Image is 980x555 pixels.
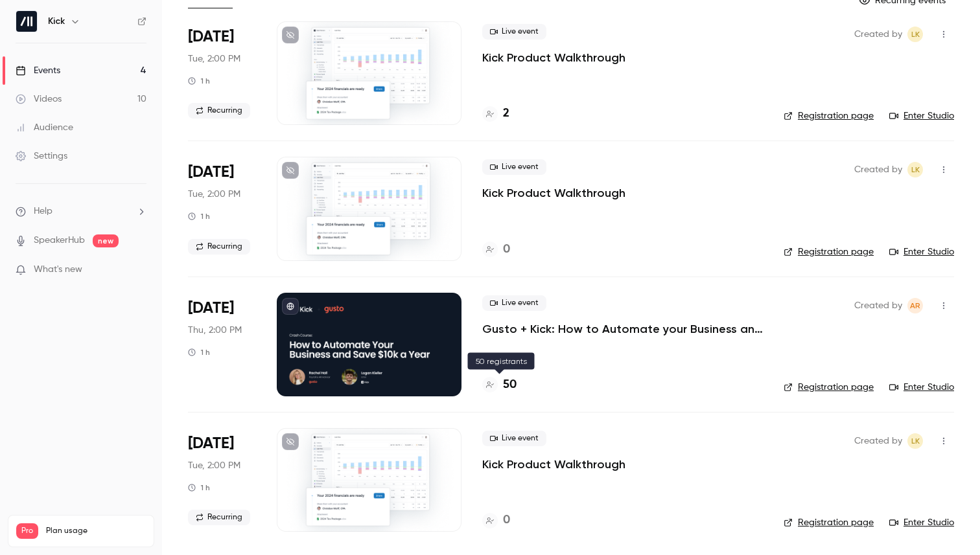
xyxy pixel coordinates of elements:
[482,159,546,175] span: Live event
[188,298,234,319] span: [DATE]
[482,321,763,337] a: Gusto + Kick: How to Automate your Business and Save $10k a Year
[16,93,62,106] div: Videos
[889,245,954,258] a: Enter Studio
[482,24,546,40] span: Live event
[889,516,954,529] a: Enter Studio
[34,263,82,277] span: What's new
[907,298,923,313] span: Andrew Roth
[188,293,256,396] div: Sep 25 Thu, 11:00 AM (America/Vancouver)
[911,162,920,177] span: LK
[854,162,902,177] span: Created by
[188,157,256,260] div: Sep 23 Tue, 11:00 AM (America/Los Angeles)
[188,188,240,201] span: Tue, 2:00 PM
[188,510,250,525] span: Recurring
[34,234,85,247] a: SpeakerHub
[188,324,242,337] span: Thu, 2:00 PM
[503,512,510,529] h4: 0
[16,205,146,218] li: help-dropdown-opener
[482,457,625,472] a: Kick Product Walkthrough
[784,516,874,529] a: Registration page
[93,234,119,247] span: new
[188,459,240,472] span: Tue, 2:00 PM
[188,27,234,47] span: [DATE]
[482,295,546,311] span: Live event
[188,52,240,65] span: Tue, 2:00 PM
[889,381,954,394] a: Enter Studio
[784,109,874,122] a: Registration page
[854,27,902,42] span: Created by
[188,211,210,221] div: 1 h
[784,381,874,394] a: Registration page
[16,523,38,539] span: Pro
[911,27,920,42] span: LK
[482,50,625,65] a: Kick Product Walkthrough
[16,150,67,163] div: Settings
[784,245,874,258] a: Registration page
[907,27,923,42] span: Logan Kieller
[188,428,256,532] div: Sep 30 Tue, 11:00 AM (America/Los Angeles)
[907,433,923,449] span: Logan Kieller
[907,162,923,177] span: Logan Kieller
[482,376,517,394] a: 50
[482,241,510,258] a: 0
[482,431,546,446] span: Live event
[16,64,60,77] div: Events
[188,21,256,125] div: Sep 16 Tue, 11:00 AM (America/Los Angeles)
[910,298,920,313] span: AR
[188,433,234,454] span: [DATE]
[503,241,510,258] h4: 0
[188,103,250,119] span: Recurring
[889,109,954,122] a: Enter Studio
[482,105,509,122] a: 2
[48,15,65,28] h6: Kick
[503,376,517,394] h4: 50
[188,239,250,255] span: Recurring
[911,433,920,449] span: LK
[188,347,210,357] div: 1 h
[188,482,210,493] div: 1 h
[131,264,146,276] iframe: Noticeable Trigger
[503,105,509,122] h4: 2
[854,298,902,313] span: Created by
[188,76,210,86] div: 1 h
[34,205,52,218] span: Help
[854,433,902,449] span: Created by
[482,185,625,201] a: Kick Product Walkthrough
[482,512,510,529] a: 0
[188,162,234,183] span: [DATE]
[16,11,37,32] img: Kick
[16,121,73,134] div: Audience
[46,526,146,536] span: Plan usage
